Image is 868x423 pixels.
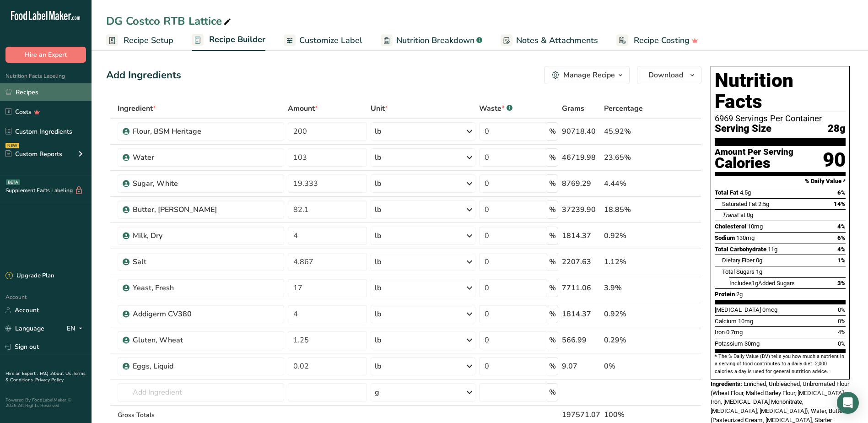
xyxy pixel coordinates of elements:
[375,230,381,241] div: lb
[715,234,735,241] span: Sodium
[837,223,846,230] span: 4%
[828,123,846,135] span: 28g
[501,30,598,51] a: Notes & Attachments
[375,178,381,189] div: lb
[762,306,777,313] span: 0mcg
[284,30,362,51] a: Customize Label
[768,246,777,253] span: 11g
[729,280,795,287] span: Includes Added Sugars
[604,361,658,372] div: 0%
[823,148,846,172] div: 90
[562,309,600,320] div: 1814.37
[604,204,658,215] div: 18.85%
[375,309,381,320] div: lb
[106,30,173,51] a: Recipe Setup
[834,201,846,207] span: 14%
[133,230,247,241] div: Milk, Dry
[604,282,658,293] div: 3.9%
[637,66,701,84] button: Download
[375,204,381,215] div: lb
[118,103,156,114] span: Ingredient
[562,361,600,372] div: 9.07
[106,68,181,83] div: Add Ingredients
[604,309,658,320] div: 0.92%
[715,157,793,170] div: Calories
[118,383,284,401] input: Add Ingredient
[562,103,584,114] span: Grams
[715,123,771,135] span: Serving Size
[715,114,846,123] div: 6969 Servings Per Container
[715,148,793,157] div: Amount Per Serving
[838,340,846,347] span: 0%
[375,152,381,163] div: lb
[838,329,846,336] span: 4%
[758,201,769,207] span: 2.5g
[133,152,247,163] div: Water
[722,268,755,275] span: Total Sugars
[838,306,846,313] span: 0%
[375,126,381,137] div: lb
[604,256,658,267] div: 1.12%
[837,234,846,241] span: 6%
[381,30,482,51] a: Nutrition Breakdown
[133,256,247,267] div: Salt
[722,211,737,218] i: Trans
[715,306,761,313] span: [MEDICAL_DATA]
[35,377,64,383] a: Privacy Policy
[744,340,760,347] span: 30mg
[396,34,474,47] span: Nutrition Breakdown
[5,271,54,281] div: Upgrade Plan
[375,256,381,267] div: lb
[375,335,381,346] div: lb
[837,257,846,264] span: 1%
[837,246,846,253] span: 4%
[604,230,658,241] div: 0.92%
[562,178,600,189] div: 8769.29
[740,189,751,196] span: 4.5g
[562,409,600,420] div: 197571.07
[5,47,86,63] button: Hire an Expert
[192,29,265,51] a: Recipe Builder
[133,126,247,137] div: Flour, BSM Heritage
[299,34,362,47] span: Customize Label
[106,13,233,29] div: DG Costco RTB Lattice
[715,70,846,112] h1: Nutrition Facts
[5,397,86,408] div: Powered By FoodLabelMaker © 2025 All Rights Reserved
[118,410,284,420] div: Gross Totals
[5,320,44,336] a: Language
[5,149,62,159] div: Custom Reports
[5,370,86,383] a: Terms & Conditions .
[838,318,846,325] span: 0%
[715,318,737,325] span: Calcium
[752,280,758,287] span: 1g
[736,234,755,241] span: 130mg
[133,178,247,189] div: Sugar, White
[715,291,735,298] span: Protein
[711,380,742,387] span: Ingredients:
[562,152,600,163] div: 46719.98
[634,34,690,47] span: Recipe Costing
[756,268,762,275] span: 1g
[604,126,658,137] div: 45.92%
[837,392,859,414] div: Open Intercom Messenger
[722,211,745,218] span: Fat
[648,70,683,81] span: Download
[375,361,381,372] div: lb
[604,152,658,163] div: 23.65%
[562,204,600,215] div: 37239.90
[722,257,755,264] span: Dietary Fiber
[562,282,600,293] div: 7711.06
[133,309,247,320] div: Addigerm CV380
[715,223,746,230] span: Cholesterol
[604,103,643,114] span: Percentage
[133,204,247,215] div: Butter, [PERSON_NAME]
[837,280,846,287] span: 3%
[5,370,38,377] a: Hire an Expert .
[133,335,247,346] div: Gluten, Wheat
[715,176,846,187] section: % Daily Value *
[209,33,265,46] span: Recipe Builder
[544,66,630,84] button: Manage Recipe
[715,246,766,253] span: Total Carbohydrate
[124,34,173,47] span: Recipe Setup
[562,230,600,241] div: 1814.37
